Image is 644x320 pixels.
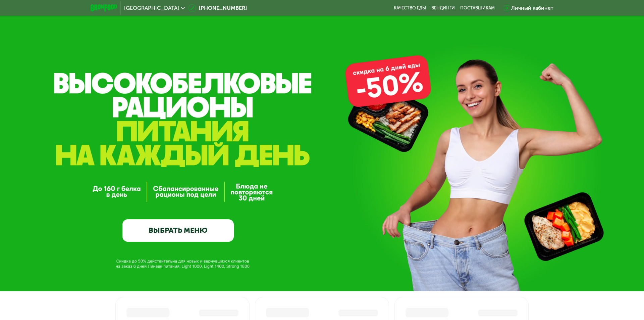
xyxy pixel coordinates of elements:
[124,5,179,11] span: [GEOGRAPHIC_DATA]
[511,4,553,12] div: Личный кабинет
[394,5,426,11] a: Качество еды
[188,4,247,12] a: [PHONE_NUMBER]
[122,219,234,242] a: ВЫБРАТЬ МЕНЮ
[431,5,455,11] a: Вендинги
[460,5,495,11] div: поставщикам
